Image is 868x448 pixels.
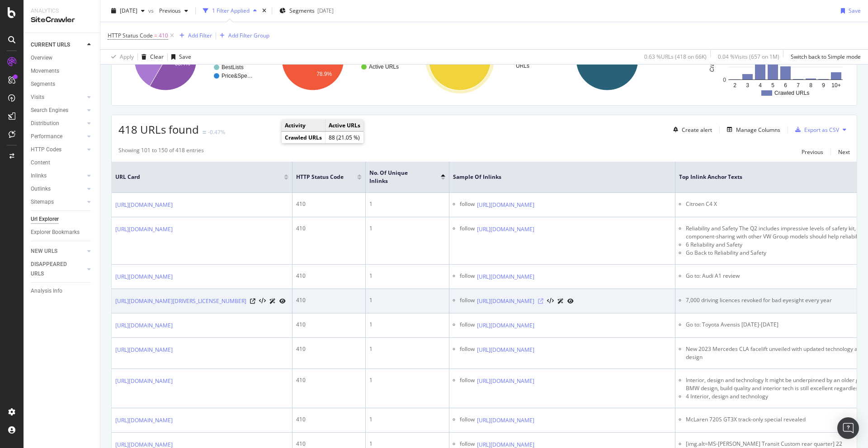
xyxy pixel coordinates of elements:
[212,7,250,14] div: 1 Filter Applied
[282,120,325,131] td: Activity
[316,71,332,77] text: 78.9%
[118,146,204,157] div: Showing 101 to 150 of 418 entries
[791,53,861,61] div: Switch back to Simple mode
[31,197,54,207] div: Sitemaps
[538,299,543,304] a: Visit Online Page
[31,53,94,63] a: Overview
[188,32,212,39] div: Add Filter
[260,6,268,15] div: times
[279,296,286,306] a: URL Inspection
[31,260,85,279] a: DISAPPEARED URLS
[774,90,809,96] text: Crawled URLs
[460,200,475,210] div: follow
[31,158,50,168] div: Content
[31,184,51,194] div: Outlinks
[31,40,85,50] a: CURRENT URLS
[250,299,255,304] a: Visit Online Page
[413,20,556,98] div: A chart.
[644,53,707,61] div: 0.63 % URLs ( 418 on 66K )
[115,321,173,330] a: [URL][DOMAIN_NAME]
[369,169,427,185] span: No. of Unique Inlinks
[289,7,315,14] span: Segments
[108,50,134,64] button: Apply
[296,296,362,304] div: 410
[325,120,364,131] td: Active URLs
[154,32,157,39] span: =
[460,272,475,281] div: follow
[156,7,181,14] span: Previous
[369,415,445,424] div: 1
[31,228,80,237] div: Explorer Bookmarks
[746,82,750,89] text: 3
[31,260,76,279] div: DISAPPEARED URLS
[31,132,62,141] div: Performance
[222,64,244,70] text: BestLists
[369,224,445,233] div: 1
[115,225,173,234] a: [URL][DOMAIN_NAME]
[837,417,859,439] div: Open Intercom Messenger
[222,73,253,79] text: Price&Spe…
[31,145,85,154] a: HTTP Codes
[31,247,85,256] a: NEW URLS
[118,122,199,137] span: 418 URLs found
[460,321,475,330] div: follow
[784,82,788,89] text: 6
[296,173,344,181] span: HTTP Status Code
[31,119,59,128] div: Distribution
[296,224,362,233] div: 410
[216,30,269,41] button: Add Filter Group
[296,415,362,424] div: 410
[567,296,574,306] a: URL Inspection
[477,272,534,281] a: [URL][DOMAIN_NAME]
[108,32,153,39] span: HTTP Status Code
[31,171,47,181] div: Inlinks
[723,77,726,83] text: 0
[369,376,445,384] div: 1
[477,201,534,210] a: [URL][DOMAIN_NAME]
[682,126,712,134] div: Create alert
[838,146,850,157] button: Next
[31,53,52,63] div: Overview
[31,215,94,224] a: Url Explorer
[670,122,712,137] button: Create alert
[108,4,148,18] button: [DATE]
[115,377,173,386] a: [URL][DOMAIN_NAME]
[31,7,93,15] div: Analytics
[115,201,173,210] a: [URL][DOMAIN_NAME]
[477,225,534,234] a: [URL][DOMAIN_NAME]
[203,131,206,134] img: Equal
[199,4,260,18] button: 1 Filter Applied
[31,40,70,50] div: CURRENT URLS
[296,440,362,448] div: 410
[31,15,93,25] div: SiteCrawler
[150,53,164,61] div: Clear
[31,106,68,115] div: Search Engines
[31,215,59,224] div: Url Explorer
[557,296,564,306] a: AI Url Details
[296,272,362,280] div: 410
[477,297,534,306] a: [URL][DOMAIN_NAME]
[560,20,703,98] div: A chart.
[31,286,62,296] div: Analysis Info
[734,82,737,89] text: 2
[31,93,85,102] a: Visits
[709,37,716,72] text: Crawled URLs
[822,82,826,89] text: 9
[296,345,362,353] div: 410
[832,82,841,89] text: 10+
[228,32,269,39] div: Add Filter Group
[31,158,94,168] a: Content
[115,416,173,425] a: [URL][DOMAIN_NAME]
[369,200,445,208] div: 1
[115,345,173,355] a: [URL][DOMAIN_NAME]
[736,126,780,134] div: Manage Columns
[266,20,409,98] div: A chart.
[115,297,246,306] a: [URL][DOMAIN_NAME][DRIVERS_LICENSE_NUMBER]
[296,321,362,329] div: 410
[31,66,94,76] a: Movements
[31,79,94,89] a: Segments
[120,53,134,61] div: Apply
[804,126,839,134] div: Export as CSV
[849,7,861,14] div: Save
[168,50,191,64] button: Save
